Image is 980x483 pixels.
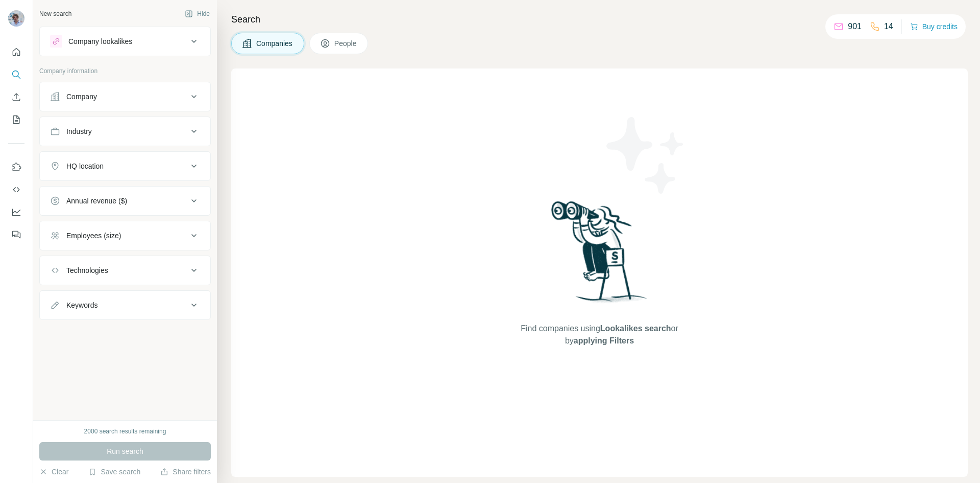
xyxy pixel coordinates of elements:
[66,161,104,171] div: HQ location
[40,29,210,54] button: Company lookalikes
[547,198,653,312] img: Surfe Illustration - Woman searching with binoculars
[40,189,210,213] button: Annual revenue ($)
[231,12,968,27] h4: Search
[40,154,210,178] button: HQ location
[848,20,862,33] p: 901
[256,38,293,49] span: Companies
[8,65,24,84] button: Search
[39,66,211,76] p: Company information
[8,43,24,61] button: Quick start
[8,203,24,221] button: Dashboard
[40,293,210,317] button: Keywords
[40,119,210,144] button: Industry
[66,265,108,275] div: Technologies
[8,225,24,244] button: Feedback
[518,323,681,347] span: Find companies using or by
[66,126,92,136] div: Industry
[66,196,127,206] div: Annual revenue ($)
[39,9,71,18] div: New search
[334,38,358,49] span: People
[160,467,211,477] button: Share filters
[8,88,24,106] button: Enrich CSV
[40,258,210,283] button: Technologies
[68,36,132,47] div: Company lookalikes
[884,20,893,33] p: 14
[40,223,210,248] button: Employees (size)
[910,19,958,34] button: Buy credits
[8,110,24,129] button: My lists
[600,109,692,201] img: Surfe Illustration - Stars
[40,84,210,109] button: Company
[8,158,24,176] button: Use Surfe on LinkedIn
[39,467,68,477] button: Clear
[574,336,634,345] span: applying Filters
[8,180,24,199] button: Use Surfe API
[88,467,140,477] button: Save search
[178,6,217,21] button: Hide
[66,91,97,102] div: Company
[600,324,671,333] span: Lookalikes search
[8,10,24,27] img: Avatar
[66,231,121,241] div: Employees (size)
[84,427,166,436] div: 2000 search results remaining
[66,300,97,310] div: Keywords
